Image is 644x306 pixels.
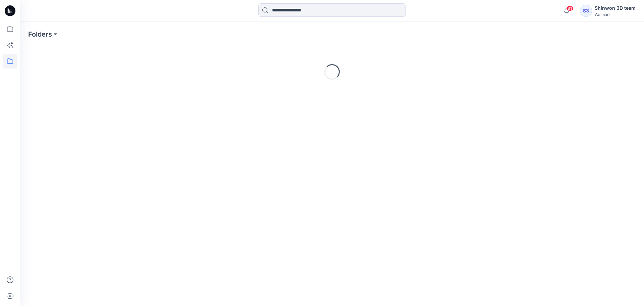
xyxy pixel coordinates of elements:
a: Folders [28,30,52,39]
div: Walmart [595,12,636,17]
span: 81 [566,6,574,11]
div: Shinwon 3D team [595,4,636,12]
div: S3 [580,5,592,17]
